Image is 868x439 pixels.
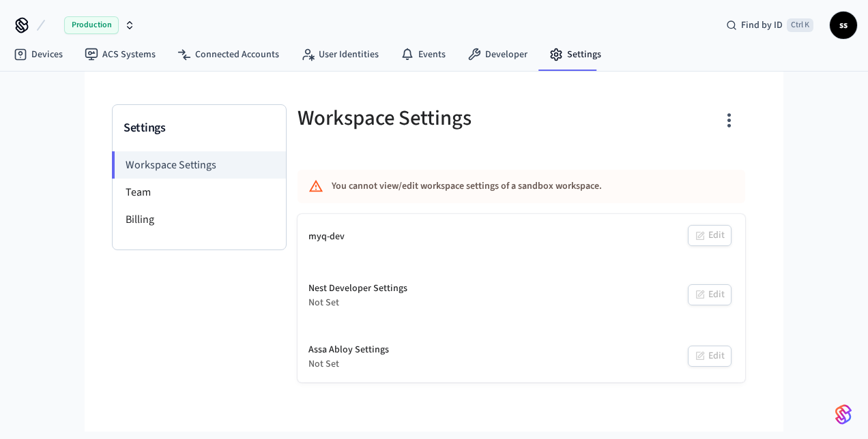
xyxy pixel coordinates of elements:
a: Connected Accounts [167,42,290,67]
div: myq-dev [308,230,345,244]
li: Billing [113,206,286,233]
a: Developer [457,42,538,67]
button: ss [830,12,857,39]
span: Ctrl K [787,18,813,32]
div: Not Set [308,296,407,310]
li: Workspace Settings [112,151,286,179]
div: Assa Abloy Settings [308,343,389,357]
span: Production [64,16,119,34]
a: User Identities [290,42,390,67]
a: Events [390,42,457,67]
div: You cannot view/edit workspace settings of a sandbox workspace. [332,174,672,199]
a: Settings [538,42,612,67]
div: Find by IDCtrl K [715,13,824,37]
a: Devices [3,42,74,67]
span: Find by ID [741,18,783,32]
h3: Settings [124,119,275,138]
img: SeamLogoGradient.69752ec5.svg [835,404,852,425]
h5: Workspace Settings [298,104,513,132]
div: Nest Developer Settings [308,282,407,296]
div: Not Set [308,357,389,372]
a: ACS Systems [74,42,167,67]
li: Team [113,179,286,206]
span: ss [831,13,856,37]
